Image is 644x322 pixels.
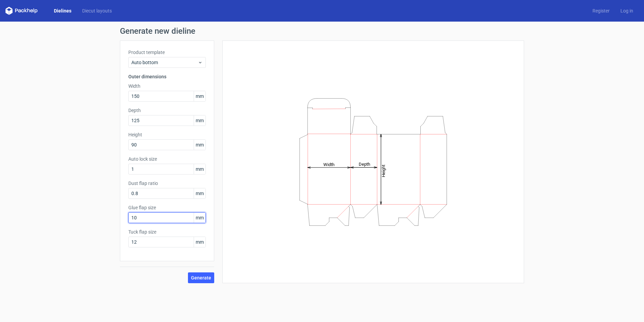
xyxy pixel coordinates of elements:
a: Register [587,7,615,14]
tspan: Width [323,162,334,167]
h3: Outer dimensions [128,73,206,80]
span: mm [194,237,205,247]
h1: Generate new dieline [120,27,524,35]
span: Generate [191,275,211,280]
a: Diecut layouts [77,7,117,14]
label: Glue flap size [128,204,206,211]
tspan: Depth [359,162,370,167]
label: Tuck flap size [128,229,206,235]
tspan: Height [381,164,386,177]
span: mm [194,140,205,150]
span: Auto bottom [131,59,198,66]
button: Generate [188,272,214,283]
span: mm [194,164,205,174]
a: Log in [615,7,639,14]
label: Dust flap ratio [128,180,206,187]
span: mm [194,91,205,101]
span: mm [194,188,205,198]
span: mm [194,213,205,223]
label: Height [128,131,206,138]
label: Depth [128,107,206,114]
span: mm [194,115,205,126]
label: Auto lock size [128,156,206,162]
label: Product template [128,49,206,56]
a: Dielines [49,7,77,14]
label: Width [128,83,206,89]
